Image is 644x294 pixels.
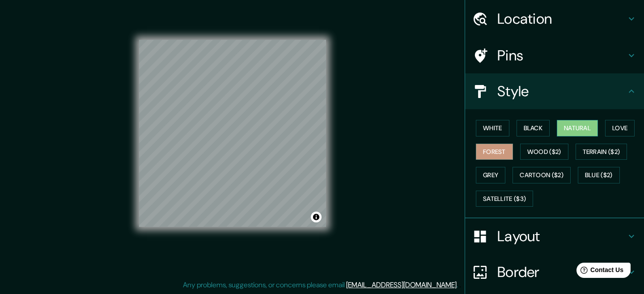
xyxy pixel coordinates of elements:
[459,280,461,290] div: .
[605,120,635,136] button: Love
[311,212,322,222] button: Toggle attribution
[476,191,533,207] button: Satellite ($3)
[458,280,459,290] div: .
[497,47,626,64] h4: Pins
[465,254,644,290] div: Border
[465,73,644,109] div: Style
[578,167,620,183] button: Blue ($2)
[346,280,457,290] a: [EMAIL_ADDRESS][DOMAIN_NAME]
[497,263,626,281] h4: Border
[465,1,644,37] div: Location
[564,259,634,284] iframe: Help widget launcher
[497,82,626,100] h4: Style
[465,38,644,73] div: Pins
[557,120,598,136] button: Natural
[497,10,626,28] h4: Location
[476,167,505,183] button: Grey
[513,167,571,183] button: Cartoon ($2)
[520,144,568,160] button: Wood ($2)
[497,227,626,245] h4: Layout
[476,120,509,136] button: White
[576,144,627,160] button: Terrain ($2)
[476,144,513,160] button: Forest
[465,218,644,254] div: Layout
[139,40,326,227] canvas: Map
[183,280,458,290] p: Any problems, suggestions, or concerns please email .
[517,120,550,136] button: Black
